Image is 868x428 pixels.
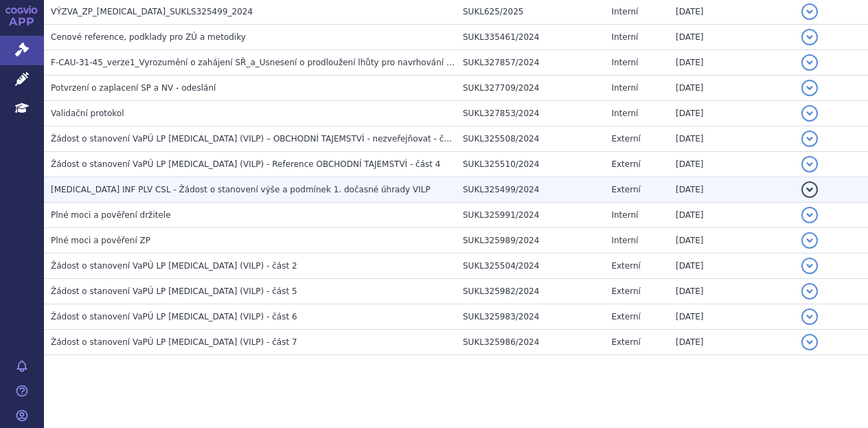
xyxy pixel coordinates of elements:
span: Externí [611,134,640,144]
button: detail [801,258,818,274]
td: [DATE] [669,100,795,126]
span: Žádost o stanovení VaPÚ LP Padcev (VILP) - část 2 [51,261,297,271]
span: Žádost o stanovení VaPÚ LP Padcev (VILP) - část 5 [51,286,297,296]
span: PADCEV INF PLV CSL - Žádost o stanovení výše a podmínek 1. dočasné úhrady VILP [51,185,431,194]
span: VÝZVA_ZP_PADCEV_SUKLS325499_2024 [51,7,253,16]
button: detail [801,131,818,147]
button: detail [801,80,818,96]
button: detail [801,207,818,223]
td: [DATE] [669,126,795,151]
td: SUKL325499/2024 [456,177,604,202]
span: Žádost o stanovení VaPÚ LP Padcev (VILP) - část 7 [51,337,297,347]
span: Interní [611,32,638,42]
td: SUKL325510/2024 [456,151,604,177]
span: Cenové reference, podklady pro ZÚ a metodiky [51,32,246,42]
button: detail [801,181,818,198]
span: Externí [611,159,640,169]
td: [DATE] [669,202,795,227]
td: SUKL335461/2024 [456,24,604,49]
button: detail [801,3,818,20]
span: Potvrzení o zaplacení SP a NV - odeslání [51,83,216,93]
span: Externí [611,337,640,347]
td: SUKL325983/2024 [456,304,604,329]
td: SUKL327853/2024 [456,100,604,126]
td: [DATE] [669,24,795,49]
button: detail [801,29,818,45]
button: detail [801,105,818,122]
span: Interní [611,83,638,93]
td: SUKL325989/2024 [456,227,604,253]
span: Žádost o stanovení VaPÚ LP Padcev (VILP) - část 6 [51,312,297,322]
td: SUKL327857/2024 [456,49,604,75]
td: SUKL325508/2024 [456,126,604,151]
span: Interní [611,210,638,220]
td: SUKL325986/2024 [456,329,604,354]
button: detail [801,232,818,249]
span: Interní [611,58,638,67]
span: Žádost o stanovení VaPÚ LP Padcev (VILP) - Reference OBCHODNÍ TAJEMSTVÍ - část 4 [51,159,440,169]
span: Plné moci a pověření ZP [51,236,150,245]
td: [DATE] [669,177,795,202]
span: Interní [611,109,638,118]
button: detail [801,156,818,172]
span: Externí [611,185,640,194]
td: [DATE] [669,75,795,100]
span: F-CAU-31-45_verze1_Vyrozumění o zahájení SŘ_a_Usnesení o prodloužení lhůty pro navrhování důkazů [51,58,476,67]
button: detail [801,54,818,71]
span: Interní [611,7,638,16]
td: SUKL327709/2024 [456,75,604,100]
button: detail [801,334,818,350]
span: Interní [611,236,638,245]
td: [DATE] [669,304,795,329]
td: SUKL325982/2024 [456,278,604,304]
span: Externí [611,312,640,322]
button: detail [801,283,818,300]
td: SUKL325504/2024 [456,253,604,278]
td: SUKL325991/2024 [456,202,604,227]
button: detail [801,308,818,325]
td: [DATE] [669,253,795,278]
td: [DATE] [669,227,795,253]
td: [DATE] [669,329,795,354]
td: [DATE] [669,278,795,304]
span: Žádost o stanovení VaPÚ LP Padcev (VILP) – OBCHODNÍ TAJEMSTVÍ - nezveřejňovat - část 3 [51,134,464,144]
td: [DATE] [669,49,795,75]
span: Externí [611,261,640,271]
span: Validační protokol [51,109,124,118]
span: Plné moci a pověření držitele [51,210,171,220]
span: Externí [611,286,640,296]
td: [DATE] [669,151,795,177]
